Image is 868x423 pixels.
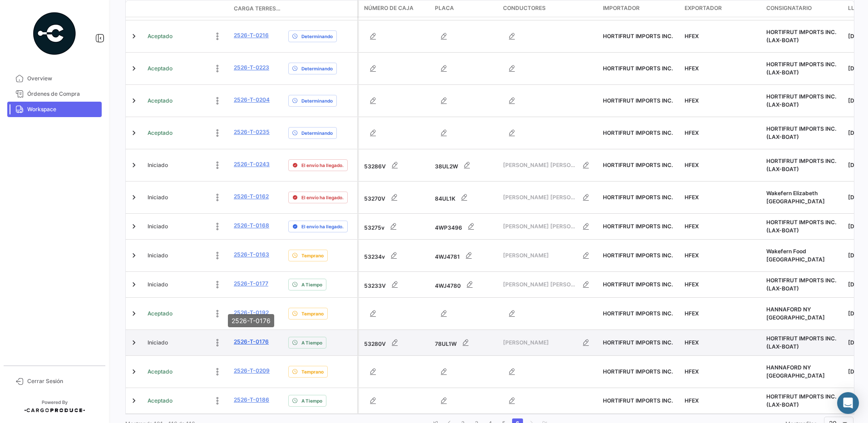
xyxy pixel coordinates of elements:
[603,252,673,259] span: HORTIFRUT IMPORTS INC.
[603,162,673,168] span: HORTIFRUT IMPORTS INC.
[603,33,673,39] span: HORTIFRUT IMPORTS INC.
[503,4,546,12] span: Conductores
[7,86,102,102] a: Órdenes de Compra
[234,367,270,375] a: 2526-T-0209
[148,193,168,202] span: Iniciado
[301,33,333,40] span: Determinando
[234,160,270,168] a: 2526-T-0243
[431,0,499,17] datatable-header-cell: Placa
[234,221,269,230] a: 2526-T-0168
[766,393,836,408] span: HORTIFRUT IMPORTS INC. (LAX-BOAT)
[766,219,836,234] span: HORTIFRUT IMPORTS INC. (LAX-BOAT)
[685,397,699,404] span: HFEX
[766,277,836,292] span: HORTIFRUT IMPORTS INC. (LAX-BOAT)
[766,248,825,263] span: Wakefern Food Newark
[234,251,269,259] a: 2526-T-0163
[766,335,836,350] span: HORTIFRUT IMPORTS INC. (LAX-BOAT)
[285,5,357,12] datatable-header-cell: Delay Status
[766,61,836,76] span: HORTIFRUT IMPORTS INC. (LAX-BOAT)
[499,0,599,17] datatable-header-cell: Conductores
[148,368,173,376] span: Aceptado
[766,364,825,379] span: HANNAFORD NY DC
[766,125,836,140] span: HORTIFRUT IMPORTS INC. (LAX-BOAT)
[503,280,577,289] span: [PERSON_NAME] [PERSON_NAME]
[301,281,322,288] span: A Tiempo
[837,392,859,414] div: Abrir Intercom Messenger
[364,334,428,352] div: 53280V
[27,90,98,98] span: Órdenes de Compra
[234,128,270,136] a: 2526-T-0235
[364,188,428,207] div: 53270V
[228,314,274,327] div: 2526-T-0176
[148,280,168,289] span: Iniciado
[301,65,333,72] span: Determinando
[766,306,825,321] span: HANNAFORD NY DC
[685,310,699,317] span: HFEX
[435,156,496,174] div: 38UL2W
[129,128,138,138] a: Expand/Collapse Row
[766,93,836,108] span: HORTIFRUT IMPORTS INC. (LAX-BOAT)
[129,309,138,318] a: Expand/Collapse Row
[301,223,344,230] span: El envío ha llegado.
[685,162,699,168] span: HFEX
[234,5,281,13] span: Carga Terrestre #
[27,74,98,83] span: Overview
[234,192,269,201] a: 2526-T-0162
[148,32,173,40] span: Aceptado
[144,5,230,12] datatable-header-cell: Estado
[503,222,577,231] span: [PERSON_NAME] [PERSON_NAME]
[301,368,324,375] span: Temprano
[766,190,825,205] span: Wakefern Elizabeth NJ
[685,223,699,230] span: HFEX
[7,102,102,117] a: Workspace
[301,97,333,104] span: Determinando
[685,4,722,12] span: Exportador
[503,339,577,347] span: [PERSON_NAME]
[503,161,577,169] span: [PERSON_NAME] [PERSON_NAME]
[435,275,496,294] div: 4WJ4780
[599,0,681,17] datatable-header-cell: Importador
[301,310,324,317] span: Temprano
[7,71,102,86] a: Overview
[129,222,138,231] a: Expand/Collapse Row
[685,129,699,136] span: HFEX
[148,161,168,169] span: Iniciado
[364,156,428,174] div: 53286V
[603,310,673,317] span: HORTIFRUT IMPORTS INC.
[603,129,673,136] span: HORTIFRUT IMPORTS INC.
[301,397,322,404] span: A Tiempo
[234,31,269,39] a: 2526-T-0216
[301,194,344,201] span: El envío ha llegado.
[129,367,138,376] a: Expand/Collapse Row
[148,97,173,105] span: Aceptado
[766,157,836,172] span: HORTIFRUT IMPORTS INC. (LAX-BOAT)
[148,397,173,405] span: Aceptado
[603,65,673,72] span: HORTIFRUT IMPORTS INC.
[685,33,699,39] span: HFEX
[129,280,138,289] a: Expand/Collapse Row
[603,397,673,404] span: HORTIFRUT IMPORTS INC.
[129,32,138,41] a: Expand/Collapse Row
[148,64,173,73] span: Aceptado
[685,252,699,259] span: HFEX
[685,368,699,375] span: HFEX
[230,1,285,16] datatable-header-cell: Carga Terrestre #
[603,368,673,375] span: HORTIFRUT IMPORTS INC.
[27,377,98,385] span: Cerrar Sesión
[766,29,836,44] span: HORTIFRUT IMPORTS INC. (LAX-BOAT)
[681,0,763,17] datatable-header-cell: Exportador
[435,246,496,265] div: 4WJ4781
[148,310,173,318] span: Aceptado
[234,96,270,104] a: 2526-T-0204
[435,217,496,236] div: 4WP3496
[603,97,673,104] span: HORTIFRUT IMPORTS INC.
[763,0,844,17] datatable-header-cell: Consignatario
[364,275,428,294] div: 53233V
[234,338,269,346] a: 2526-T-0176
[129,96,138,105] a: Expand/Collapse Row
[234,396,269,404] a: 2526-T-0186
[503,193,577,202] span: [PERSON_NAME] [PERSON_NAME]
[129,161,138,170] a: Expand/Collapse Row
[301,339,322,346] span: A Tiempo
[766,4,812,12] span: Consignatario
